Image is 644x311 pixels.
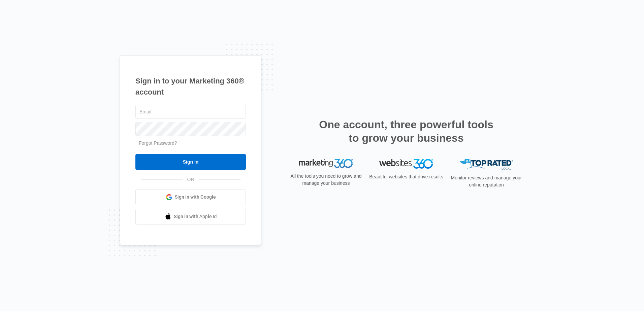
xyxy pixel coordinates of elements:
[135,154,246,170] input: Sign In
[139,140,177,146] a: Forgot Password?
[135,105,246,119] input: Email
[449,174,524,188] p: Monitor reviews and manage your online reputation
[379,159,433,169] img: Websites 360
[317,118,495,145] h2: One account, three powerful tools to grow your business
[135,189,246,205] a: Sign in with Google
[459,159,513,170] img: Top Rated Local
[175,194,216,201] span: Sign in with Google
[183,176,199,183] span: OR
[174,213,217,220] span: Sign in with Apple Id
[135,209,246,225] a: Sign in with Apple Id
[135,75,246,98] h1: Sign in to your Marketing 360® account
[288,173,364,187] p: All the tools you need to grow and manage your business
[299,159,353,168] img: Marketing 360
[368,173,444,180] p: Beautiful websites that drive results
